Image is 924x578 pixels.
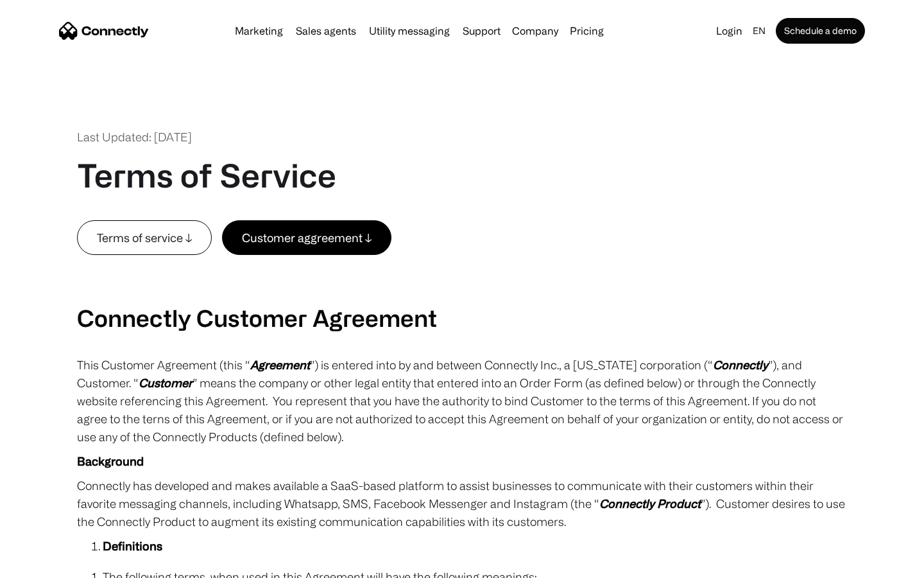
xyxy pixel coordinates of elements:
[776,18,865,44] a: Schedule a demo
[77,279,847,297] p: ‍
[711,22,748,40] a: Login
[77,128,192,146] div: Last Updated: [DATE]
[250,358,310,371] em: Agreement
[242,229,372,247] div: Customer aggreement ↓
[458,26,506,36] a: Support
[97,229,192,247] div: Terms of service ↓
[77,304,847,331] h2: Connectly Customer Agreement
[77,356,847,446] p: This Customer Agreement (this “ ”) is entered into by and between Connectly Inc., a [US_STATE] co...
[512,22,558,40] div: Company
[565,26,609,36] a: Pricing
[139,376,193,389] em: Customer
[753,22,766,40] div: en
[77,477,847,530] p: Connectly has developed and makes available a SaaS-based platform to assist businesses to communi...
[103,539,162,552] strong: Definitions
[364,26,455,36] a: Utility messaging
[77,255,847,273] p: ‍
[77,455,144,468] strong: Background
[291,26,361,36] a: Sales agents
[599,497,701,510] em: Connectly Product
[230,26,288,36] a: Marketing
[713,358,768,371] em: Connectly
[77,156,336,195] h1: Terms of Service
